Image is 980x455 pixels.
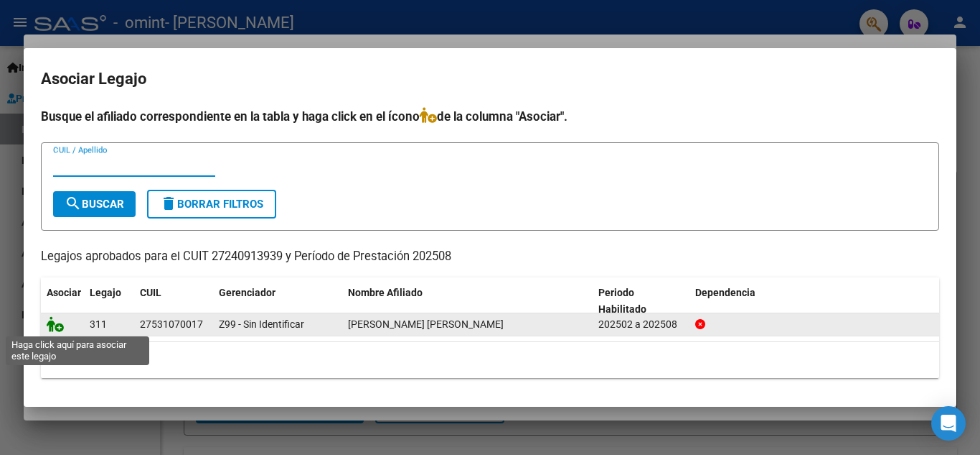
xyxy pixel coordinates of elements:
[65,195,82,212] mat-icon: search
[598,287,646,315] span: Periodo Habilitado
[140,316,203,333] div: 27531070017
[160,198,263,211] span: Borrar Filtros
[219,318,304,330] span: Z99 - Sin Identificar
[348,318,504,330] span: ECHEGARAY IDEMI MARIA PILAR
[140,287,161,298] span: CUIL
[931,406,966,441] div: Open Intercom Messenger
[41,248,939,266] p: Legajos aprobados para el CUIT 27240913939 y Período de Prestación 202508
[41,107,939,126] h4: Busque el afiliado correspondiente en la tabla y haga click en el ícono de la columna "Asociar".
[65,198,124,211] span: Buscar
[342,277,593,325] datatable-header-cell: Nombre Afiliado
[593,277,689,325] datatable-header-cell: Periodo Habilitado
[41,277,84,325] datatable-header-cell: Asociar
[348,287,423,298] span: Nombre Afiliado
[84,277,134,325] datatable-header-cell: Legajo
[53,191,136,217] button: Buscar
[134,277,213,325] datatable-header-cell: CUIL
[219,287,275,298] span: Gerenciador
[689,277,940,325] datatable-header-cell: Dependencia
[147,190,276,219] button: Borrar Filtros
[47,287,81,298] span: Asociar
[160,195,177,212] mat-icon: delete
[213,277,342,325] datatable-header-cell: Gerenciador
[41,65,939,93] h2: Asociar Legajo
[695,287,755,298] span: Dependencia
[90,287,121,298] span: Legajo
[41,342,939,378] div: 1 registros
[598,316,684,333] div: 202502 a 202508
[90,318,107,330] span: 311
